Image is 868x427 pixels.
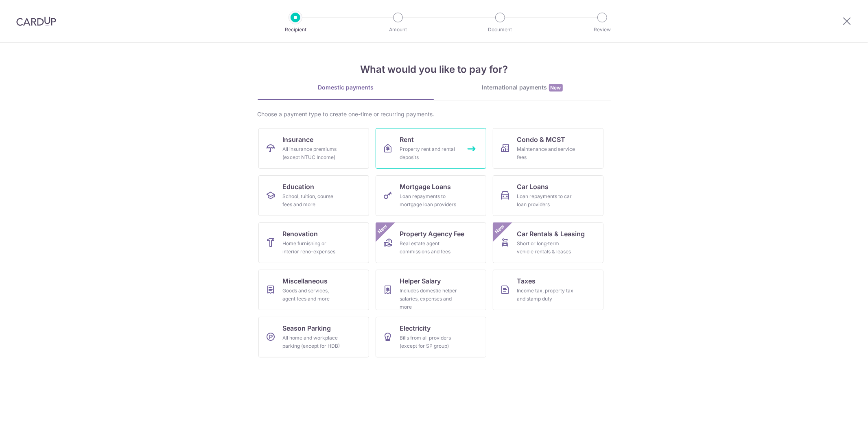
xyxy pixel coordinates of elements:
a: Car Rentals & LeasingShort or long‑term vehicle rentals & leasesNew [493,222,603,263]
span: Miscellaneous [283,276,328,286]
div: Property rent and rental deposits [400,145,459,161]
a: RenovationHome furnishing or interior reno-expenses [258,222,369,263]
div: All home and workplace parking (except for HDB) [283,334,341,350]
a: Car LoansLoan repayments to car loan providers [493,175,603,216]
div: Loan repayments to car loan providers [517,192,576,209]
span: Taxes [517,276,536,286]
a: Mortgage LoansLoan repayments to mortgage loan providers [376,175,486,216]
div: Maintenance and service fees [517,145,576,161]
div: Goods and services, agent fees and more [283,287,341,303]
span: Electricity [400,323,431,333]
a: Property Agency FeeReal estate agent commissions and feesNew [376,222,486,263]
span: Season Parking [283,323,331,333]
a: EducationSchool, tuition, course fees and more [258,175,369,216]
div: Home furnishing or interior reno-expenses [283,240,341,256]
span: New [493,222,506,236]
div: Real estate agent commissions and fees [400,240,459,256]
div: Bills from all providers (except for SP group) [400,334,459,350]
span: Rent [400,135,414,144]
a: Condo & MCSTMaintenance and service fees [493,128,603,169]
img: CardUp [16,16,56,26]
div: Short or long‑term vehicle rentals & leases [517,240,576,256]
div: School, tuition, course fees and more [283,192,341,209]
a: InsuranceAll insurance premiums (except NTUC Income) [258,128,369,169]
span: Education [283,182,315,192]
p: Document [470,26,530,34]
div: Choose a payment type to create one-time or recurring payments. [258,110,611,118]
span: Property Agency Fee [400,229,465,239]
div: Includes domestic helper salaries, expenses and more [400,287,459,311]
div: International payments [434,83,611,92]
span: New [549,84,563,91]
span: Insurance [283,135,314,144]
a: Season ParkingAll home and workplace parking (except for HDB) [258,317,369,357]
p: Review [572,26,632,34]
p: Recipient [265,26,326,34]
span: Help [18,6,35,13]
a: Helper SalaryIncludes domestic helper salaries, expenses and more [376,270,486,310]
span: Renovation [283,229,318,239]
div: Domestic payments [258,83,434,91]
a: TaxesIncome tax, property tax and stamp duty [493,270,603,310]
a: ElectricityBills from all providers (except for SP group) [376,317,486,357]
span: Mortgage Loans [400,182,451,192]
span: Car Rentals & Leasing [517,229,585,239]
a: MiscellaneousGoods and services, agent fees and more [258,270,369,310]
div: Income tax, property tax and stamp duty [517,287,576,303]
div: Loan repayments to mortgage loan providers [400,192,459,209]
p: Amount [368,26,428,34]
span: New [376,222,389,236]
a: RentProperty rent and rental deposits [376,128,486,169]
h4: What would you like to pay for? [258,62,611,77]
span: Condo & MCST [517,135,566,144]
span: Helper Salary [400,276,441,286]
span: Car Loans [517,182,549,192]
div: All insurance premiums (except NTUC Income) [283,145,341,161]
